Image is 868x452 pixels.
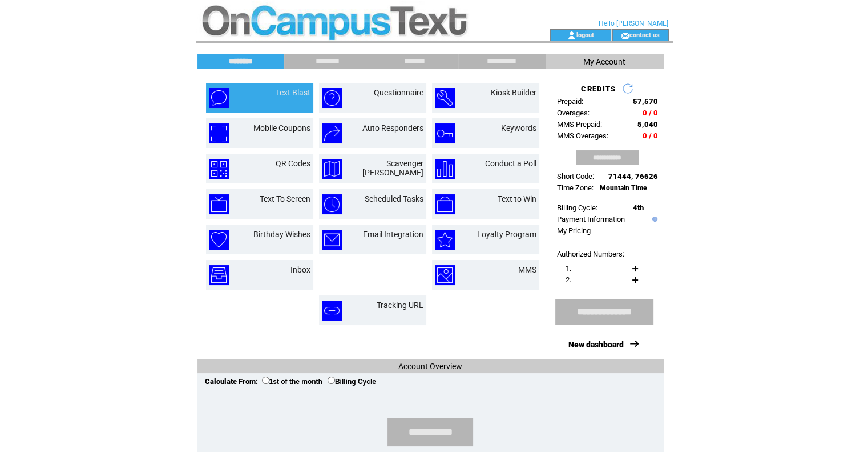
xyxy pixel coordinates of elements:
a: Kiosk Builder [491,88,536,97]
a: Keywords [501,123,536,133]
a: Mobile Coupons [253,123,310,133]
span: CREDITS [581,85,616,93]
span: Overages: [557,109,590,117]
span: 5,040 [637,120,658,129]
a: logout [576,31,594,38]
img: keywords.png [435,123,455,143]
span: 71444, 76626 [608,172,658,181]
img: auto-responders.png [322,123,342,143]
img: inbox.png [209,265,229,285]
span: 0 / 0 [643,131,658,140]
span: Time Zone: [557,183,594,192]
span: Prepaid: [557,97,583,106]
a: Tracking URL [377,301,423,310]
img: contact_us_icon.gif [621,31,629,40]
img: mobile-coupons.png [209,123,229,143]
span: 0 / 0 [643,109,658,117]
a: Auto Responders [362,123,423,133]
a: Text to Win [498,194,536,203]
a: Email Integration [363,230,423,239]
img: loyalty-program.png [435,230,455,250]
span: Mountain Time [600,184,647,192]
a: Loyalty Program [477,230,536,239]
img: text-blast.png [209,88,229,108]
a: Payment Information [557,215,625,223]
input: 1st of the month [262,377,269,384]
a: Inbox [290,265,310,274]
span: MMS Prepaid: [557,120,602,129]
a: Conduct a Poll [485,159,536,168]
span: 4th [633,203,644,212]
img: questionnaire.png [322,88,342,108]
span: Authorized Numbers: [557,250,624,258]
span: 1. [566,264,571,273]
span: Account Overview [398,362,462,371]
img: tracking-url.png [322,301,342,321]
span: Hello [PERSON_NAME] [599,19,668,27]
a: Scheduled Tasks [365,194,423,203]
label: 1st of the month [262,378,322,386]
a: My Pricing [557,226,591,235]
img: scheduled-tasks.png [322,194,342,214]
img: birthday-wishes.png [209,230,229,250]
img: text-to-screen.png [209,194,229,214]
label: Billing Cycle [328,378,376,386]
span: My Account [583,57,625,66]
a: QR Codes [276,159,310,168]
a: Scavenger [PERSON_NAME] [362,159,423,177]
img: account_icon.gif [567,31,576,40]
span: 2. [566,275,571,284]
span: MMS Overages: [557,131,608,140]
img: qr-codes.png [209,159,229,179]
img: email-integration.png [322,230,342,250]
img: help.gif [649,217,657,222]
a: Birthday Wishes [253,230,310,239]
img: conduct-a-poll.png [435,159,455,179]
a: Text To Screen [260,194,310,203]
a: New dashboard [568,340,624,349]
img: kiosk-builder.png [435,88,455,108]
a: MMS [518,265,536,274]
a: Text Blast [276,88,310,97]
span: 57,570 [633,97,658,106]
input: Billing Cycle [328,377,335,384]
span: Calculate From: [205,377,258,386]
span: Short Code: [557,172,594,181]
img: mms.png [435,265,455,285]
a: contact us [629,31,660,38]
img: text-to-win.png [435,194,455,214]
a: Questionnaire [374,88,423,97]
img: scavenger-hunt.png [322,159,342,179]
span: Billing Cycle: [557,203,597,212]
